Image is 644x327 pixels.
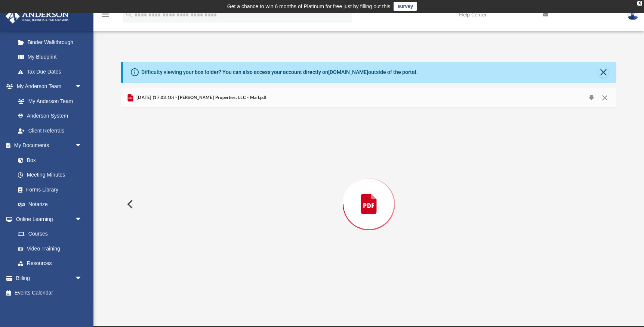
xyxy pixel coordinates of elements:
[10,35,93,50] a: Binder Walkthrough
[75,271,90,286] span: arrow_drop_down
[227,2,391,11] div: Get a chance to win 6 months of Platinum for free just by filling out this
[125,10,133,18] i: search
[5,212,90,227] a: Online Learningarrow_drop_down
[5,286,93,300] a: Events Calendar
[10,197,90,212] a: Notarize
[637,1,642,6] div: close
[598,67,608,78] button: Close
[10,227,90,242] a: Courses
[75,138,90,153] span: arrow_drop_down
[3,9,71,24] img: Anderson Advisors Platinum Portal
[10,64,93,79] a: Tax Due Dates
[101,10,110,19] i: menu
[5,271,93,286] a: Billingarrow_drop_down
[627,9,638,20] img: User Pic
[121,194,138,215] button: Previous File
[5,79,90,94] a: My Anderson Teamarrow_drop_down
[10,50,90,65] a: My Blueprint
[121,88,617,300] div: Preview
[10,241,86,256] a: Video Training
[10,182,86,197] a: Forms Library
[75,212,90,227] span: arrow_drop_down
[10,123,90,138] a: Client Referrals
[10,168,90,183] a: Meeting Minutes
[101,14,110,19] a: menu
[141,68,418,76] div: Difficulty viewing your box folder? You can also access your account directly on outside of the p...
[328,69,368,75] a: [DOMAIN_NAME]
[585,93,598,103] button: Download
[10,153,86,168] a: Box
[5,138,90,153] a: My Documentsarrow_drop_down
[75,79,90,94] span: arrow_drop_down
[10,109,90,124] a: Anderson System
[394,2,417,11] a: survey
[135,94,266,101] span: [DATE] (17:03:10) - [PERSON_NAME] Properties, LLC - Mail.pdf
[598,93,611,103] button: Close
[10,256,90,271] a: Resources
[10,94,86,109] a: My Anderson Team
